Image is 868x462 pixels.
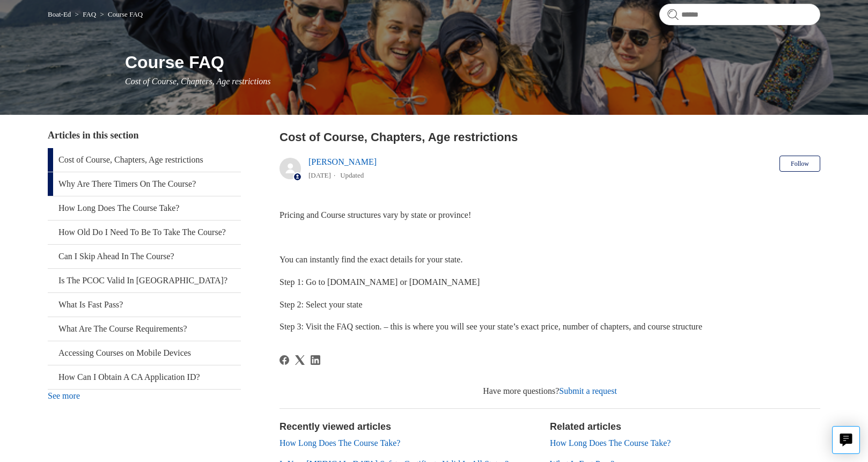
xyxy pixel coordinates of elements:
span: Articles in this section [48,130,138,141]
span: You can instantly find the exact details for your state. [279,255,462,264]
a: LinkedIn [311,355,320,365]
a: See more [48,391,80,400]
span: Step 1: Go to [DOMAIN_NAME] or [DOMAIN_NAME] [279,277,480,287]
a: Why Are There Timers On The Course? [48,172,241,196]
a: Boat-Ed [48,10,71,18]
h1: Course FAQ [125,49,820,75]
span: Step 2: Select your state [279,300,363,309]
li: Updated [340,171,364,179]
span: Step 3: Visit the FAQ section. – this is where you will see your state’s exact price, number of c... [279,322,702,331]
li: Course FAQ [98,10,143,18]
a: Course FAQ [108,10,143,18]
a: FAQ [83,10,96,18]
a: How Long Does The Course Take? [550,438,671,448]
a: [PERSON_NAME] [308,157,377,166]
a: How Long Does The Course Take? [48,196,241,220]
a: Can I Skip Ahead In The Course? [48,245,241,268]
h2: Recently viewed articles [279,420,539,434]
a: X Corp [295,355,305,365]
h2: Cost of Course, Chapters, Age restrictions [279,128,820,146]
a: What Are The Course Requirements? [48,317,241,341]
time: 04/08/2025, 13:01 [308,171,331,179]
svg: Share this page on LinkedIn [311,355,320,365]
a: How Can I Obtain A CA Application ID? [48,365,241,389]
a: Facebook [279,355,289,365]
a: How Old Do I Need To Be To Take The Course? [48,221,241,244]
li: FAQ [73,10,98,18]
a: What Is Fast Pass? [48,293,241,317]
svg: Share this page on X Corp [295,355,305,365]
a: Is The PCOC Valid In [GEOGRAPHIC_DATA]? [48,269,241,292]
svg: Share this page on Facebook [279,355,289,365]
li: Boat-Ed [48,10,73,18]
button: Follow Article [779,156,820,172]
div: Have more questions? [279,385,820,398]
input: Search [659,4,820,25]
a: Accessing Courses on Mobile Devices [48,341,241,365]
a: Submit a request [559,386,617,395]
h2: Related articles [550,420,820,434]
a: Cost of Course, Chapters, Age restrictions [48,148,241,172]
span: Pricing and Course structures vary by state or province! [279,210,471,219]
span: Cost of Course, Chapters, Age restrictions [125,77,271,86]
button: Live chat [832,426,860,454]
a: How Long Does The Course Take? [279,438,400,448]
